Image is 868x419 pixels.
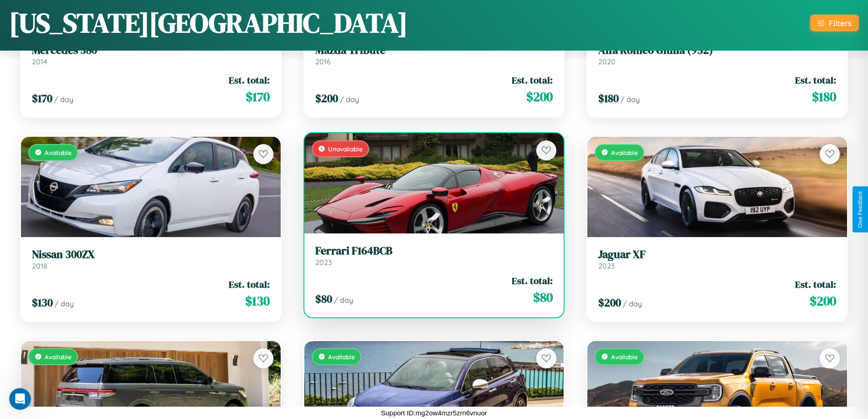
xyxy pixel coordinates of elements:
[229,278,270,291] span: Est. total:
[526,88,553,106] span: $ 200
[315,291,332,306] span: $ 80
[9,388,31,410] iframe: Intercom live chat
[9,4,408,41] h1: [US_STATE][GEOGRAPHIC_DATA]
[857,191,863,228] div: Give Feedback
[598,295,621,310] span: $ 200
[54,95,73,104] span: / day
[32,57,47,66] span: 2014
[315,258,332,267] span: 2023
[32,248,270,270] a: Nissan 300ZX2018
[229,73,270,87] span: Est. total:
[32,44,270,66] a: Mercedes 3802014
[334,295,353,305] span: / day
[245,292,270,310] span: $ 130
[32,44,270,57] h3: Mercedes 380
[611,353,638,361] span: Available
[795,278,836,291] span: Est. total:
[812,88,836,106] span: $ 180
[32,91,52,106] span: $ 170
[45,149,72,156] span: Available
[623,299,642,308] span: / day
[381,407,487,419] p: Support ID: mg2ow4mzr5zrn6vnuor
[32,248,270,261] h3: Nissan 300ZX
[328,145,363,153] span: Unavailable
[598,248,836,270] a: Jaguar XF2023
[598,44,836,57] h3: Alfa Romeo Giulia (952)
[55,299,74,308] span: / day
[795,73,836,87] span: Est. total:
[598,261,615,270] span: 2023
[315,44,553,66] a: Mazda Tribute2016
[32,295,53,310] span: $ 130
[621,95,640,104] span: / day
[533,288,553,306] span: $ 80
[315,91,338,106] span: $ 200
[829,18,852,28] div: Filters
[315,244,553,267] a: Ferrari F164BCB2023
[512,73,553,87] span: Est. total:
[598,248,836,261] h3: Jaguar XF
[598,57,616,66] span: 2020
[315,244,553,258] h3: Ferrari F164BCB
[315,44,553,57] h3: Mazda Tribute
[328,353,355,361] span: Available
[611,149,638,156] span: Available
[32,261,47,270] span: 2018
[340,95,359,104] span: / day
[315,57,331,66] span: 2016
[598,91,619,106] span: $ 180
[810,292,836,310] span: $ 200
[512,274,553,287] span: Est. total:
[810,15,859,31] button: Filters
[45,353,72,361] span: Available
[598,44,836,66] a: Alfa Romeo Giulia (952)2020
[246,88,270,106] span: $ 170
